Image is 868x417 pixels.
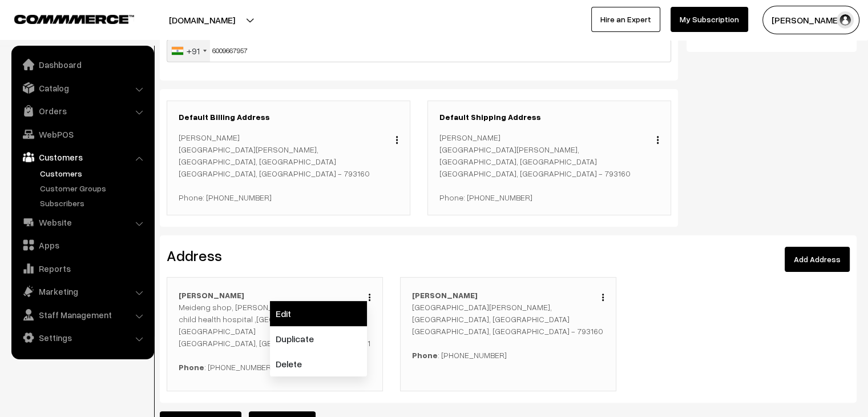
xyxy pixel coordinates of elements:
div: Keywords by Traffic [126,67,192,75]
a: Orders [14,101,150,121]
a: Hire an Expert [591,7,660,32]
div: +91 [187,44,200,58]
b: Phone [412,350,438,360]
a: Customers [37,167,150,179]
a: Customers [14,147,150,167]
img: Menu [369,294,370,301]
img: Menu [396,136,398,143]
a: Settings [14,327,150,348]
img: logo_orange.svg [18,18,27,27]
img: Menu [602,294,604,301]
div: Domain: [DOMAIN_NAME] [30,30,126,39]
a: Subscribers [37,197,150,209]
p: [PERSON_NAME] [GEOGRAPHIC_DATA][PERSON_NAME],[GEOGRAPHIC_DATA], [GEOGRAPHIC_DATA] [GEOGRAPHIC_DAT... [439,131,659,203]
h3: Default Shipping Address [439,113,659,122]
h2: Address [167,247,558,264]
div: v 4.0.25 [32,18,56,27]
b: Phone [179,362,204,372]
a: My Subscription [671,7,748,32]
a: Delete [270,351,367,376]
h3: Default Billing Address [179,113,398,122]
button: [PERSON_NAME]… [762,6,859,34]
a: Staff Management [14,304,150,325]
b: [PERSON_NAME] [179,290,244,300]
a: Add Address [785,247,850,272]
img: COMMMERCE [14,15,134,23]
div: Domain Overview [43,67,102,75]
a: Marketing [14,281,150,302]
a: Apps [14,235,150,255]
a: COMMMERCE [14,11,114,25]
img: tab_domain_overview_orange.svg [31,66,40,75]
p: [GEOGRAPHIC_DATA][PERSON_NAME],[GEOGRAPHIC_DATA], [GEOGRAPHIC_DATA] [GEOGRAPHIC_DATA], [GEOGRAPHI... [412,289,604,361]
div: India (भारत): +91 [167,40,210,62]
a: Reports [14,258,150,279]
a: WebPOS [14,124,150,145]
input: Phone Number [167,39,671,62]
b: [PERSON_NAME] [412,290,478,300]
p: Meideng shop, [PERSON_NAME] maternal and child health hospital ,[GEOGRAPHIC_DATA] , [GEOGRAPHIC_D... [179,289,371,373]
img: website_grey.svg [18,30,27,39]
p: [PERSON_NAME] [GEOGRAPHIC_DATA][PERSON_NAME],[GEOGRAPHIC_DATA], [GEOGRAPHIC_DATA] [GEOGRAPHIC_DAT... [179,131,398,203]
img: user [837,11,854,29]
a: Edit [270,301,367,326]
a: Catalog [14,78,150,98]
a: Website [14,212,150,232]
a: Duplicate [270,326,367,351]
img: Menu [657,136,659,143]
button: [DOMAIN_NAME] [129,6,275,34]
img: tab_keywords_by_traffic_grey.svg [114,66,123,75]
a: Customer Groups [37,182,150,194]
a: Dashboard [14,54,150,75]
